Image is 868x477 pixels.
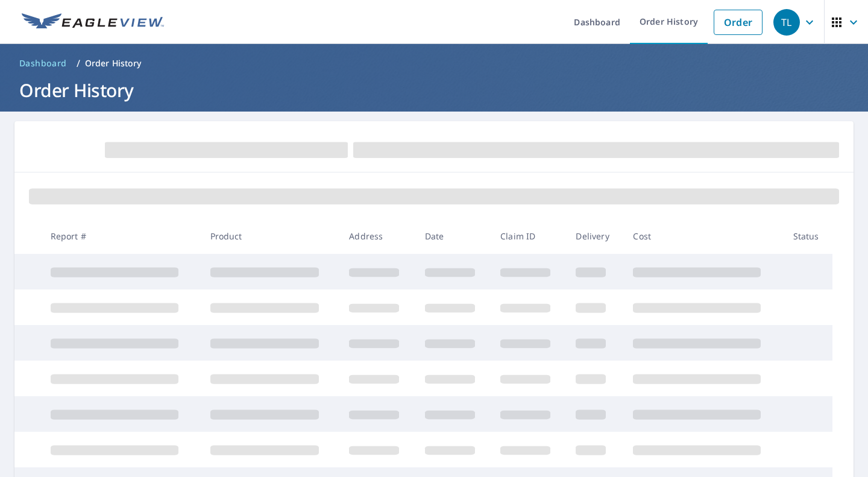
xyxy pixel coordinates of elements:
div: TL [773,9,800,36]
th: Delivery [566,218,623,254]
th: Claim ID [491,218,566,254]
li: / [77,56,80,71]
h1: Order History [14,78,854,103]
span: Dashboard [19,57,67,69]
a: Order [714,10,763,35]
th: Address [339,218,415,254]
th: Product [201,218,340,254]
p: Order History [85,57,142,69]
th: Status [784,218,833,254]
th: Date [415,218,491,254]
th: Report # [41,218,201,254]
a: Dashboard [14,54,72,73]
nav: breadcrumb [14,54,854,73]
img: EV Logo [22,13,164,31]
th: Cost [623,218,783,254]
